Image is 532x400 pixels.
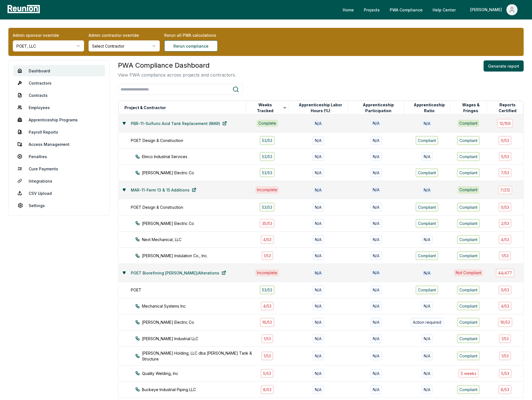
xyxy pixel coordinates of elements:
div: N/A [370,301,382,311]
div: N/A [370,202,382,212]
div: Compliant [457,251,480,260]
div: 1 / 53 [499,351,511,360]
div: Mechanical Systems Inc [135,303,256,309]
div: N/A [313,119,323,127]
a: Employees [13,102,105,113]
a: Access Management [13,139,105,150]
div: N/A [422,269,432,277]
label: Rerun all PWA calculations [164,32,236,38]
div: Compliant [415,136,438,145]
div: Next Mechanical, LLC [135,237,256,242]
div: N/A [370,285,382,295]
h3: PWA Compliance Dashboard [118,60,236,70]
div: N/A [421,385,433,394]
div: POET Design & Construction [131,138,252,143]
div: 5 week s [458,369,479,378]
div: 1 / 53 [499,251,511,260]
div: 1 / 53 [499,334,511,343]
div: 53 / 53 [259,168,275,177]
div: N/A [371,269,381,276]
div: N/A [312,351,324,360]
div: Compliant [458,120,479,127]
div: Compliant [457,136,480,145]
div: 53 / 53 [259,136,275,145]
div: 1 / 53 [261,334,273,343]
button: Project & Contractor [123,102,167,113]
a: Cure Payments [13,163,105,174]
a: Projects [359,4,384,15]
div: N/A [421,301,433,311]
div: N/A [312,235,324,244]
a: Integrations [13,175,105,186]
div: N/A [422,119,432,127]
div: Compliant [457,334,480,343]
div: Action required [410,318,444,327]
div: Compliant [457,202,480,212]
button: Generate report [484,60,524,72]
div: Compliant [415,168,438,177]
div: Incomplete [255,186,279,193]
div: 1 / 53 [261,351,273,360]
div: N/A [312,168,324,177]
div: 1 / 53 [261,251,273,260]
button: Weeks Tracked [251,102,288,113]
div: N/A [312,219,324,228]
div: 7 / 53 [498,168,512,177]
div: N/A [370,219,382,228]
div: N/A [371,186,381,193]
div: 4 / 53 [261,301,274,311]
div: N/A [370,318,382,327]
div: N/A [313,186,323,194]
div: N/A [312,251,324,260]
button: Apprenticeship Ratio [409,102,450,113]
div: 16 / 53 [260,318,274,327]
div: N/A [370,136,382,145]
div: N/A [312,334,324,343]
div: 35 / 53 [259,219,275,228]
div: 2 / 53 [499,219,512,228]
div: 4 / 53 [498,301,512,311]
div: 5 / 53 [261,369,274,378]
a: Settings [13,200,105,211]
div: N/A [422,186,432,194]
div: N/A [370,369,382,378]
div: N/A [421,235,433,244]
div: [PERSON_NAME] Inslulation Co., Inc. [135,253,256,259]
div: Compliant [457,235,480,244]
button: Apprenticeship Labor Hours (%) [293,102,348,113]
div: N/A [312,136,324,145]
div: N/A [312,202,324,212]
div: 5 / 53 [499,369,512,378]
div: N/A [312,301,324,311]
div: 44 / 477 [496,268,514,278]
div: 53 / 53 [259,152,275,161]
a: Apprenticeship Programs [13,114,105,125]
div: Compliant [457,168,480,177]
div: Complete [257,120,278,127]
div: 53 / 53 [259,285,275,295]
div: Compliant [457,301,480,311]
div: N/A [421,351,433,360]
a: Contracts [13,90,105,101]
div: 12 / 159 [497,119,513,128]
div: N/A [313,269,323,277]
div: 16 / 53 [498,318,513,327]
div: 0 / 53 [498,136,512,145]
div: N/A [370,334,382,343]
div: Compliant [457,219,480,228]
div: [PERSON_NAME] Holding, LLC dba [PERSON_NAME] Tank & Structure [135,350,256,362]
div: Compliant [457,152,480,161]
div: 4 / 53 [498,235,512,244]
label: Admin sponsor override [13,32,84,38]
div: N/A [370,385,382,394]
div: N/A [370,251,382,260]
button: Rerun compliance [164,40,218,51]
div: 53 / 53 [259,202,275,212]
a: PWA Compliance [385,4,427,15]
div: 8 / 53 [498,385,512,394]
div: Incomplete [255,269,279,276]
div: Compliant [457,318,480,327]
div: [PERSON_NAME] Electric Co [135,170,256,176]
div: N/A [370,351,382,360]
div: N/A [312,369,324,378]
